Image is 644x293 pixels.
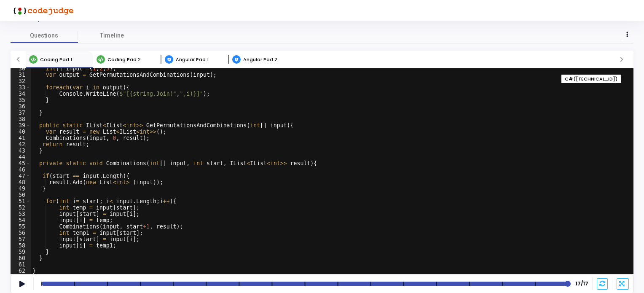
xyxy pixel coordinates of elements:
a: View Description [11,16,57,22]
div: 46 [11,167,31,173]
div: 41 [11,135,31,141]
div: 56 [11,230,31,236]
div: 37 [11,110,31,116]
div: 44 [11,154,31,160]
strong: 17/17 [575,280,588,288]
div: 42 [11,141,31,148]
div: 30 [11,65,31,72]
div: 36 [11,103,31,110]
div: 57 [11,236,31,242]
span: Angular Pad 2 [243,56,277,63]
div: 50 [11,192,31,198]
div: 40 [11,129,31,135]
img: logo [11,2,74,19]
div: 48 [11,179,31,185]
div: 53 [11,211,31,217]
div: 62 [11,268,31,274]
div: 45 [11,160,31,167]
span: Coding Pad 2 [107,56,141,63]
div: 43 [11,148,31,154]
div: 38 [11,116,31,122]
div: 33 [11,84,31,91]
span: Timeline [100,31,124,40]
span: C#([TECHNICAL_ID]) [565,75,617,83]
div: 59 [11,249,31,255]
div: 47 [11,173,31,179]
div: 39 [11,122,31,129]
div: 31 [11,72,31,78]
div: 35 [11,97,31,103]
span: Questions [11,31,78,40]
div: 34 [11,91,31,97]
div: 51 [11,198,31,204]
div: 32 [11,78,31,84]
div: 55 [11,223,31,230]
span: Angular Pad 1 [176,56,209,63]
div: 54 [11,217,31,223]
div: 58 [11,242,31,249]
div: 52 [11,204,31,211]
div: 49 [11,185,31,192]
span: Coding Pad 1 [40,56,72,63]
div: 60 [11,255,31,261]
div: 61 [11,261,31,268]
